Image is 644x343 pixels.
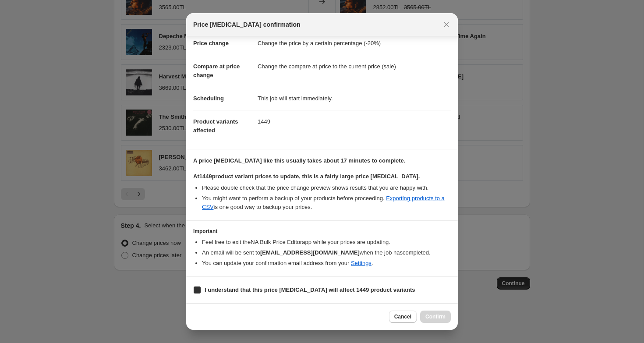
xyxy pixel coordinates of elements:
[258,32,451,55] dd: Change the price by a certain percentage (-20%)
[205,286,415,293] b: I understand that this price [MEDICAL_DATA] will affect 1449 product variants
[193,173,420,180] b: At 1449 product variant prices to update, this is a fairly large price [MEDICAL_DATA].
[202,248,451,257] li: An email will be sent to when the job has completed .
[193,20,301,29] span: Price [MEDICAL_DATA] confirmation
[440,18,453,31] button: Close
[258,87,451,110] dd: This job will start immediately.
[202,259,451,268] li: You can update your confirmation email address from your .
[202,195,445,210] a: Exporting products to a CSV
[202,194,451,212] li: You might want to perform a backup of your products before proceeding. is one good way to backup ...
[258,55,451,78] dd: Change the compare at price to the current price (sale)
[389,311,417,323] button: Cancel
[193,118,238,134] span: Product variants affected
[260,249,360,256] b: [EMAIL_ADDRESS][DOMAIN_NAME]
[193,228,451,235] h3: Important
[351,260,372,266] a: Settings
[258,110,451,133] dd: 1449
[193,157,405,164] b: A price [MEDICAL_DATA] like this usually takes about 17 minutes to complete.
[193,63,240,78] span: Compare at price change
[202,184,451,192] li: Please double check that the price change preview shows results that you are happy with.
[193,95,224,102] span: Scheduling
[202,238,451,247] li: Feel free to exit the NA Bulk Price Editor app while your prices are updating.
[394,313,411,320] span: Cancel
[193,40,229,46] span: Price change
